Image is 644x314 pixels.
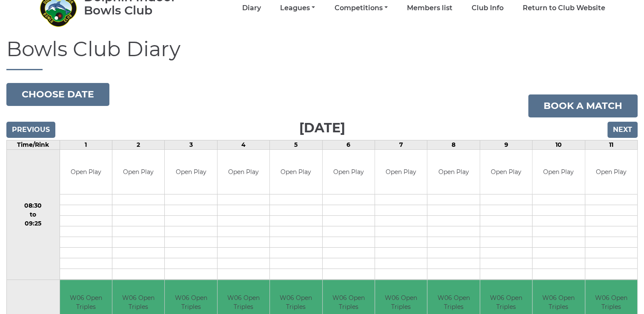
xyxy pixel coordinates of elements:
td: Open Play [427,150,479,194]
td: 5 [270,140,322,149]
td: 1 [60,140,112,149]
td: 7 [375,140,427,149]
a: Competitions [334,3,387,13]
a: Members list [407,3,452,13]
a: Diary [242,3,261,13]
a: Club Info [472,3,504,13]
td: Open Play [585,150,638,194]
td: Open Play [480,150,532,194]
td: 3 [165,140,217,149]
input: Next [607,122,638,138]
td: 9 [480,140,532,149]
td: Open Play [60,150,112,194]
a: Return to Club Website [523,3,605,13]
td: Open Play [218,150,269,194]
td: 10 [532,140,585,149]
td: 2 [112,140,164,149]
td: Time/Rink [7,140,60,149]
a: Book a match [528,94,638,117]
td: Open Play [112,150,164,194]
td: Open Play [270,150,322,194]
td: 08:30 to 09:25 [7,149,60,280]
td: Open Play [323,150,375,194]
a: Leagues [280,3,315,13]
td: 6 [322,140,375,149]
td: 8 [427,140,480,149]
h1: Bowls Club Diary [6,38,638,70]
td: Open Play [165,150,217,194]
td: Open Play [375,150,427,194]
td: 4 [217,140,269,149]
td: Open Play [532,150,584,194]
td: 11 [585,140,638,149]
button: Choose date [6,83,109,106]
input: Previous [6,122,55,138]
